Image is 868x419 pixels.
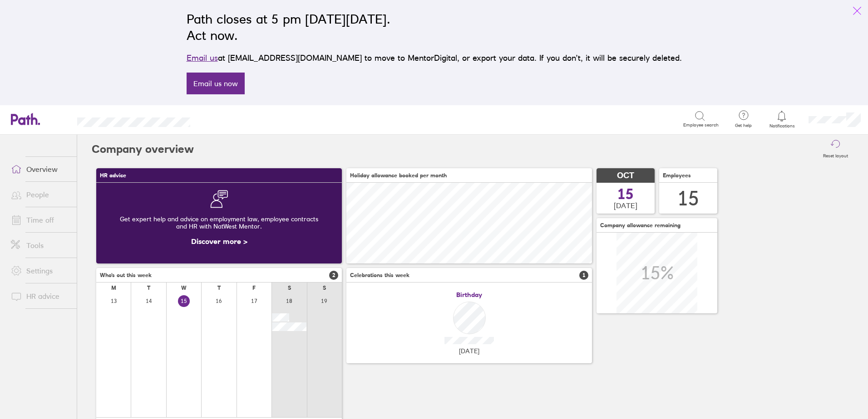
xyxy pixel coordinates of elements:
div: T [147,285,150,291]
div: S [288,285,291,291]
div: W [181,285,187,291]
div: M [111,285,116,291]
a: Notifications [767,110,797,129]
span: 2 [329,271,338,280]
button: Reset layout [818,135,853,164]
span: Who's out this week [100,272,152,278]
span: HR advice [100,172,126,179]
span: Employee search [683,122,719,128]
span: Get help [729,123,758,128]
span: Birthday [456,291,482,298]
div: T [217,285,221,291]
a: Email us [187,53,218,63]
span: 1 [579,271,588,280]
span: Notifications [767,123,797,129]
span: Celebrations this week [350,272,409,278]
a: People [4,185,77,204]
a: Overview [4,160,77,178]
div: Search [215,115,238,123]
span: OCT [617,171,634,180]
a: Email us now [187,73,245,94]
a: Tools [4,236,77,254]
div: S [323,285,326,291]
a: Time off [4,211,77,229]
span: [DATE] [459,347,479,355]
h2: Company overview [92,135,194,164]
div: 15 [677,187,699,210]
a: HR advice [4,287,77,305]
span: Company allowance remaining [600,222,681,229]
label: Reset layout [818,151,853,159]
div: F [252,285,256,291]
span: Holiday allowance booked per month [350,172,447,179]
span: 15 [617,187,634,201]
span: Employees [663,172,691,179]
span: [DATE] [614,201,637,209]
div: Get expert help and advice on employment law, employee contracts and HR with NatWest Mentor. [104,208,335,237]
h2: Path closes at 5 pm [DATE][DATE]. Act now. [187,11,682,44]
a: Discover more > [191,237,247,246]
a: Settings [4,262,77,280]
p: at [EMAIL_ADDRESS][DOMAIN_NAME] to move to MentorDigital, or export your data. If you don’t, it w... [187,52,682,64]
